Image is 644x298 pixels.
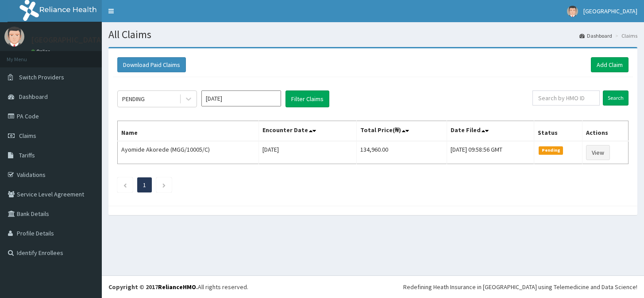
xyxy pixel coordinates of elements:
th: Actions [582,121,628,141]
a: Next page [162,181,166,189]
li: Claims [613,32,637,39]
th: Name [118,121,259,141]
th: Status [534,121,582,141]
a: Page 1 is your current page [143,181,146,189]
span: Dashboard [19,93,48,101]
input: Search by HMO ID [532,90,600,106]
a: View [586,145,610,160]
th: Date Filed [447,121,534,141]
input: Select Month and Year [201,90,281,106]
h1: All Claims [108,29,637,40]
button: Filter Claims [285,90,329,107]
td: [DATE] 09:58:56 GMT [447,141,534,164]
img: User Image [567,6,578,17]
a: Previous page [123,181,127,189]
th: Encounter Date [259,121,357,141]
td: 134,960.00 [356,141,447,164]
span: Pending [539,146,563,154]
div: Redefining Heath Insurance in [GEOGRAPHIC_DATA] using Telemedicine and Data Science! [403,282,637,291]
span: Tariffs [19,151,35,159]
footer: All rights reserved. [102,275,644,298]
strong: Copyright © 2017 . [108,283,198,291]
span: Switch Providers [19,73,64,81]
span: [GEOGRAPHIC_DATA] [583,7,637,15]
a: Online [31,48,52,55]
a: Dashboard [579,32,612,39]
button: Download Paid Claims [117,57,186,72]
td: Ayomide Akorede (MGG/10005/C) [118,141,259,164]
div: PENDING [122,94,145,103]
td: [DATE] [259,141,357,164]
p: [GEOGRAPHIC_DATA] [31,36,104,44]
span: Claims [19,132,36,140]
th: Total Price(₦) [356,121,447,141]
img: User Image [4,27,24,47]
a: Add Claim [591,57,629,72]
input: Search [603,90,629,106]
a: RelianceHMO [158,283,196,291]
